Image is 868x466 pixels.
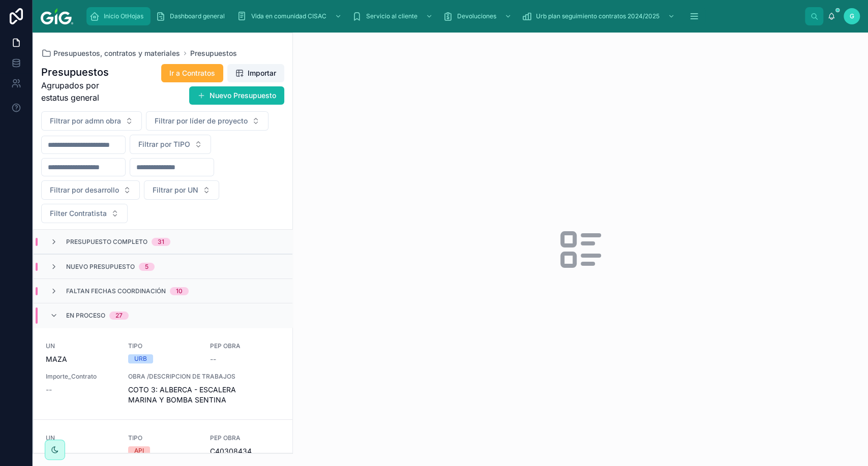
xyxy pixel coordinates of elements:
button: Select Button [41,180,140,200]
span: TIPO [128,342,198,350]
span: Inicio OtHojas [104,12,143,20]
span: Nuevo presupuesto [66,263,135,271]
span: Filtrar por TIPO [138,139,190,149]
span: COTO 3: ALBERCA - ESCALERA MARINA Y BOMBA SENTINA [128,385,280,405]
span: Presupuestos, contratos y materiales [53,48,180,58]
span: Faltan fechas coordinación [66,287,166,295]
button: Select Button [146,111,268,131]
span: Dashboard general [170,12,225,20]
span: G [850,12,854,20]
span: Filtrar por desarrollo [50,185,119,195]
span: PEP OBRA [210,342,280,350]
button: Select Button [144,180,219,200]
button: Nuevo Presupuesto [189,86,284,105]
button: Select Button [41,204,128,223]
span: MAZA [46,354,67,364]
button: Select Button [41,111,142,131]
h1: Presupuestos [41,65,123,79]
span: -- [210,354,216,364]
span: Filtrar por admn obra [50,116,121,126]
span: Devoluciones [457,12,496,20]
span: Vida en comunidad CISAC [251,12,326,20]
a: Vida en comunidad CISAC [234,7,347,25]
div: 31 [158,238,164,246]
span: Servicio al cliente [366,12,417,20]
a: Dashboard general [153,7,232,25]
span: Filtrar por UN [153,185,198,195]
span: UN [46,434,116,442]
a: Urb plan seguimiento contratos 2024/2025 [519,7,680,25]
span: TIPO [128,434,198,442]
span: Filtrar por líder de proyecto [155,116,248,126]
span: Importe_Contrato [46,372,116,381]
span: C40308434 [210,446,280,456]
div: 27 [115,312,123,320]
div: API [134,446,144,455]
button: Select Button [130,135,211,154]
div: 5 [145,263,148,271]
button: Importar [227,64,284,82]
a: Presupuestos [190,48,237,58]
span: Presupuesto Completo [66,238,147,246]
span: UN [46,342,116,350]
span: Filter Contratista [50,208,107,219]
div: 10 [176,287,183,295]
button: Ir a Contratos [161,64,223,82]
a: Devoluciones [440,7,517,25]
span: -- [46,385,52,395]
a: Inicio OtHojas [86,7,151,25]
div: scrollable content [81,5,805,27]
a: UNMAZATIPOURBPEP OBRA--Importe_Contrato--OBRA /DESCRIPCION DE TRABAJOSCOTO 3: ALBERCA - ESCALERA ... [34,327,292,419]
img: App logo [41,8,73,24]
div: URB [134,354,147,363]
span: PEP OBRA [210,434,280,442]
span: Ir a Contratos [169,68,215,78]
span: Importar [248,68,276,78]
a: Presupuestos, contratos y materiales [41,48,180,58]
span: En proceso [66,312,105,320]
span: Agrupados por estatus general [41,79,123,104]
a: Servicio al cliente [349,7,438,25]
span: Urb plan seguimiento contratos 2024/2025 [536,12,660,20]
span: OBRA /DESCRIPCION DE TRABAJOS [128,372,280,381]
